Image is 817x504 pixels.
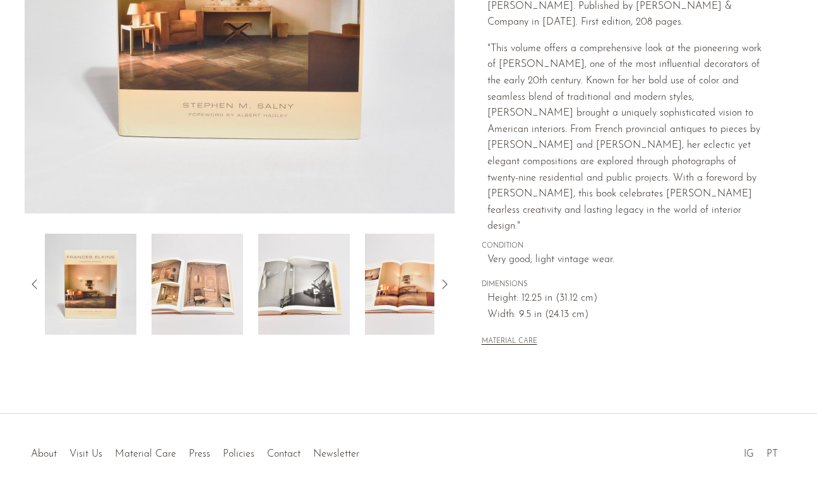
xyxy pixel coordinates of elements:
[766,449,778,459] a: PT
[482,279,766,291] span: DIMENSIONS
[744,449,754,459] a: IG
[487,41,766,235] p: "This volume offers a comprehensive look at the pioneering work of [PERSON_NAME], one of the most...
[31,449,57,459] a: About
[69,449,102,459] a: Visit Us
[45,234,136,335] img: Frances Elkins: Interior Design
[487,291,766,307] span: Height: 12.25 in (31.12 cm)
[152,234,243,335] img: Frances Elkins: Interior Design
[267,449,301,459] a: Contact
[482,337,537,347] button: MATERIAL CARE
[115,449,176,459] a: Material Care
[487,307,766,323] span: Width: 9.5 in (24.13 cm)
[737,439,784,463] ul: Social Medias
[482,241,766,252] span: CONDITION
[223,449,254,459] a: Policies
[365,234,456,335] img: Frances Elkins: Interior Design
[258,234,350,335] img: Frances Elkins: Interior Design
[189,449,210,459] a: Press
[487,252,766,268] span: Very good; light vintage wear.
[25,439,366,463] ul: Quick links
